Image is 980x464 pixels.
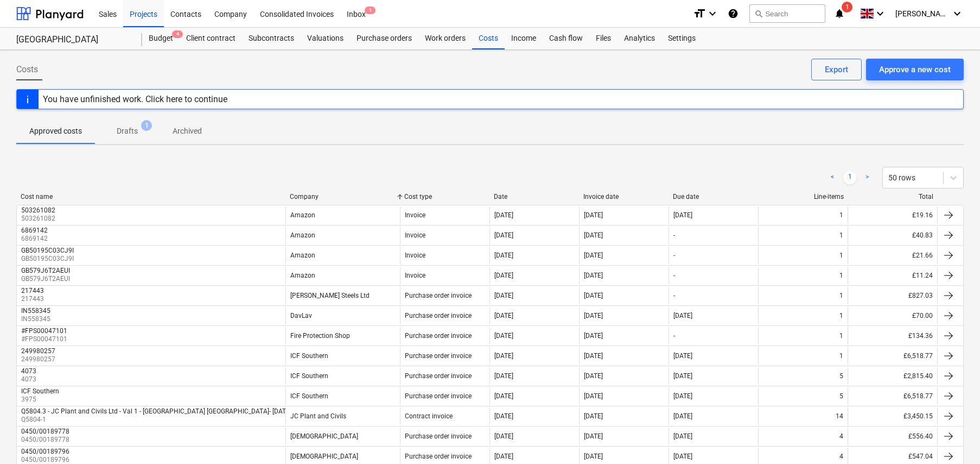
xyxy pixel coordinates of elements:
[21,435,72,444] p: 0450/00189778
[29,126,82,137] p: Approved costs
[848,367,937,385] div: £2,815.40
[866,59,964,80] button: Approve a new cost
[843,171,856,184] a: Page 1 is your current page
[673,312,692,319] div: [DATE]
[142,28,180,49] div: Budget
[21,206,55,214] div: 503261082
[848,347,937,365] div: £6,518.77
[673,272,675,279] div: -
[584,412,603,420] div: [DATE]
[21,335,69,344] p: #FPS00047101
[839,211,843,219] div: 1
[879,62,951,77] div: Approve a new cost
[693,7,706,20] i: format_size
[839,392,843,400] div: 5
[584,312,603,319] div: [DATE]
[405,392,472,400] div: Purchase order invoice
[661,28,702,49] a: Settings
[141,120,152,131] span: 1
[350,28,418,49] div: Purchase orders
[290,292,370,299] div: [PERSON_NAME] Steels Ltd
[848,267,937,284] div: £11.24
[826,171,839,184] a: Previous page
[848,206,937,224] div: £19.16
[505,28,543,49] div: Income
[405,252,425,259] div: Invoice
[584,372,603,380] div: [DATE]
[848,387,937,405] div: £6,518.77
[673,392,692,400] div: [DATE]
[242,28,301,49] a: Subcontracts
[583,193,664,200] div: Invoice date
[673,352,692,360] div: [DATE]
[852,193,933,200] div: Total
[584,231,603,239] div: [DATE]
[839,312,843,319] div: 1
[21,287,44,294] div: 217443
[842,2,852,12] span: 1
[290,332,350,340] div: Fire Protection Shop
[839,231,843,239] div: 1
[494,272,513,279] div: [DATE]
[21,415,305,424] p: Q5804-1
[301,28,350,49] a: Valuations
[494,231,513,239] div: [DATE]
[405,352,472,360] div: Purchase order invoice
[290,372,328,380] div: ICF Southern
[290,231,315,239] div: Amazon
[290,352,328,360] div: ICF Southern
[404,193,485,200] div: Cost type
[290,211,315,219] div: Amazon
[754,9,763,18] span: search
[21,407,303,415] div: Q5804.3 - JC Plant and Civils Ltd - Val 1 - [GEOGRAPHIC_DATA] [GEOGRAPHIC_DATA]- [DATE].pdf
[848,428,937,445] div: £556.40
[21,247,74,254] div: GB50195C03CJ9I
[494,392,513,400] div: [DATE]
[21,234,50,243] p: 6869142
[405,372,472,380] div: Purchase order invoice
[21,214,58,223] p: 503261082
[21,387,59,395] div: ICF Southern
[839,372,843,380] div: 5
[673,372,692,380] div: [DATE]
[584,332,603,340] div: [DATE]
[472,28,505,49] a: Costs
[895,9,950,18] span: [PERSON_NAME]
[21,375,39,384] p: 4073
[926,412,980,464] iframe: Chat Widget
[21,347,55,355] div: 249980257
[21,355,58,364] p: 249980257
[839,432,843,440] div: 4
[21,448,69,455] div: 0450/00189796
[21,294,46,304] p: 217443
[673,193,754,200] div: Due date
[180,28,242,49] div: Client contract
[405,432,472,440] div: Purchase order invoice
[418,28,472,49] a: Work orders
[405,211,425,219] div: Invoice
[494,352,513,360] div: [DATE]
[21,307,50,315] div: IN558345
[673,453,692,460] div: [DATE]
[951,7,964,20] i: keyboard_arrow_down
[494,432,513,440] div: [DATE]
[839,272,843,279] div: 1
[405,312,472,319] div: Purchase order invoice
[618,28,661,49] a: Analytics
[290,193,396,200] div: Company
[21,428,69,435] div: 0450/00189778
[543,28,589,49] a: Cash flow
[728,7,739,20] i: Knowledge base
[21,227,48,234] div: 6869142
[290,453,358,460] div: [DEMOGRAPHIC_DATA]
[21,267,70,274] div: GB579J6T2AEUI
[21,315,53,324] p: IN558345
[172,30,183,38] span: 4
[21,367,36,375] div: 4073
[43,94,227,104] div: You have unfinished work. Click here to continue
[584,432,603,440] div: [DATE]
